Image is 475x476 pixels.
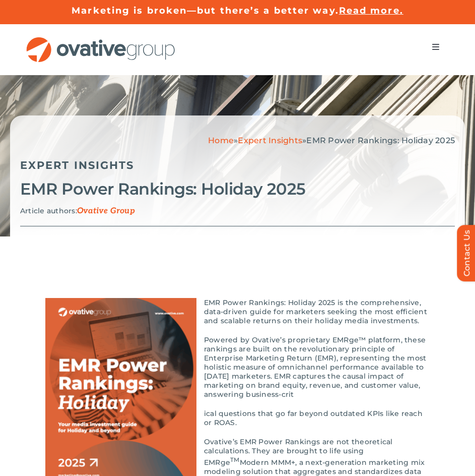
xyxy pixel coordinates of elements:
[25,36,176,45] a: OG_Full_horizontal_RGB
[45,298,430,325] p: EMR Power Rankings: Holiday 2025 is the comprehensive, data-driven guide for marketers seeking th...
[230,456,239,463] sup: TM
[45,409,430,427] p: ical questions that go far beyond outdated KPIs like reach or ROAS.
[208,136,234,145] a: Home
[306,136,455,145] span: EMR Power Rankings: Holiday 2025
[72,5,339,16] a: Marketing is broken—but there’s a better way.
[45,335,430,399] p: Powered by Ovative’s proprietary EMRge™ platform, these rankings are built on the revolutionary p...
[339,5,403,16] a: Read more.
[77,206,135,216] span: Ovative Group
[422,37,450,57] nav: Menu
[20,159,134,171] a: Expert Insights
[20,180,455,199] h2: EMR Power Rankings: Holiday 2025
[208,136,455,145] span: » »
[238,136,302,145] a: Expert Insights
[20,206,455,216] p: Article authors:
